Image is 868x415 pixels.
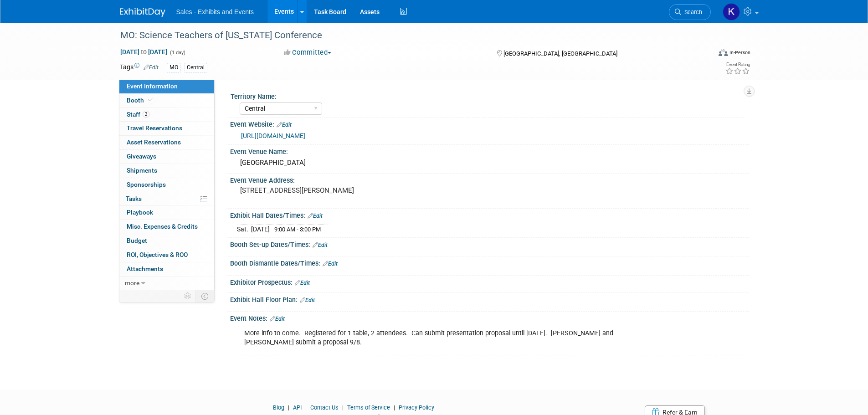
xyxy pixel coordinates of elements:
[503,50,617,57] span: [GEOGRAPHIC_DATA], [GEOGRAPHIC_DATA]
[281,48,335,57] button: Committed
[119,80,214,93] a: Event Information
[125,279,139,287] span: more
[119,178,214,192] a: Sponsorships
[286,404,292,411] span: |
[230,312,749,323] div: Event Notes:
[230,256,749,268] div: Booth Dismantle Dates/Times:
[230,118,749,129] div: Event Website:
[391,404,397,411] span: |
[310,404,339,411] a: Contact Us
[120,62,159,73] td: Tags
[180,290,196,302] td: Personalize Event Tab Strip
[729,49,750,56] div: In-Person
[127,111,149,118] span: Staff
[127,138,181,146] span: Asset Reservations
[230,145,749,156] div: Event Venue Name:
[144,64,159,71] a: Edit
[238,324,648,352] div: More info to come. Registered for 1 table, 2 attendees. Can submit presentation proposal until [D...
[293,404,302,411] a: API
[127,124,182,132] span: Travel Reservations
[127,209,153,216] span: Playbook
[657,47,751,61] div: Event Format
[230,293,749,305] div: Exhibit Hall Floor Plan:
[303,404,309,411] span: |
[399,404,434,411] a: Privacy Policy
[119,164,214,178] a: Shipments
[119,234,214,248] a: Budget
[120,48,168,56] span: [DATE] [DATE]
[119,150,214,164] a: Giveaways
[241,132,305,139] a: [URL][DOMAIN_NAME]
[347,404,390,411] a: Terms of Service
[126,195,142,202] span: Tasks
[127,181,166,188] span: Sponsorships
[127,153,156,160] span: Giveaways
[237,156,742,170] div: [GEOGRAPHIC_DATA]
[340,404,346,411] span: |
[274,226,321,233] span: 9:00 AM - 3:00 PM
[313,242,328,248] a: Edit
[117,27,697,44] div: MO: Science Teachers of [US_STATE] Conference
[719,49,728,56] img: Format-Inperson.png
[669,4,711,20] a: Search
[270,316,285,322] a: Edit
[195,290,214,302] td: Toggle Event Tabs
[119,122,214,135] a: Travel Reservations
[119,94,214,108] a: Booth
[127,237,147,244] span: Budget
[167,63,181,72] div: MO
[308,213,323,219] a: Edit
[139,48,148,56] span: to
[119,206,214,220] a: Playbook
[176,8,254,15] span: Sales - Exhibits and Events
[119,220,214,234] a: Misc. Expenses & Credits
[723,3,740,20] img: Kara Haven
[148,97,153,102] i: Booth reservation complete
[143,111,149,118] span: 2
[230,238,749,250] div: Booth Set-up Dates/Times:
[240,186,436,195] pre: [STREET_ADDRESS][PERSON_NAME]
[725,62,750,67] div: Event Rating
[231,90,745,101] div: Territory Name:
[169,50,185,56] span: (1 day)
[120,8,165,17] img: ExhibitDay
[237,224,251,234] td: Sat.
[230,209,749,220] div: Exhibit Hall Dates/Times:
[127,97,154,104] span: Booth
[119,136,214,149] a: Asset Reservations
[127,167,157,174] span: Shipments
[295,280,310,286] a: Edit
[277,122,292,128] a: Edit
[119,192,214,206] a: Tasks
[119,108,214,122] a: Staff2
[230,276,749,287] div: Exhibitor Prospectus:
[273,404,284,411] a: Blog
[119,277,214,290] a: more
[127,82,178,90] span: Event Information
[127,265,163,272] span: Attachments
[230,174,749,185] div: Event Venue Address:
[127,223,198,230] span: Misc. Expenses & Credits
[681,9,702,15] span: Search
[184,63,207,72] div: Central
[300,297,315,303] a: Edit
[127,251,188,258] span: ROI, Objectives & ROO
[323,261,338,267] a: Edit
[251,224,270,234] td: [DATE]
[119,248,214,262] a: ROI, Objectives & ROO
[119,262,214,276] a: Attachments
